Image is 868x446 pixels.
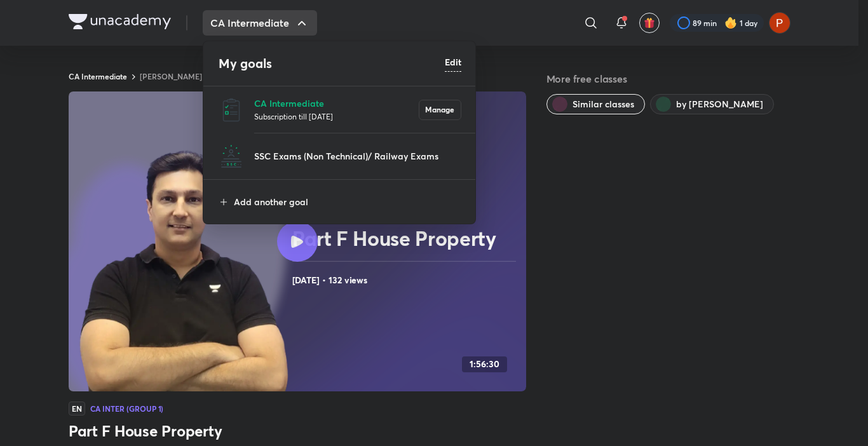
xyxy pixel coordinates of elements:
[254,110,419,123] p: Subscription till [DATE]
[234,195,461,208] p: Add another goal
[219,54,445,73] h4: My goals
[254,97,419,110] p: CA Intermediate
[445,55,461,69] h6: Edit
[219,97,244,123] img: CA Intermediate
[419,100,461,120] button: Manage
[254,149,461,163] p: SSC Exams (Non Technical)/ Railway Exams
[219,144,244,169] img: SSC Exams (Non Technical)/ Railway Exams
